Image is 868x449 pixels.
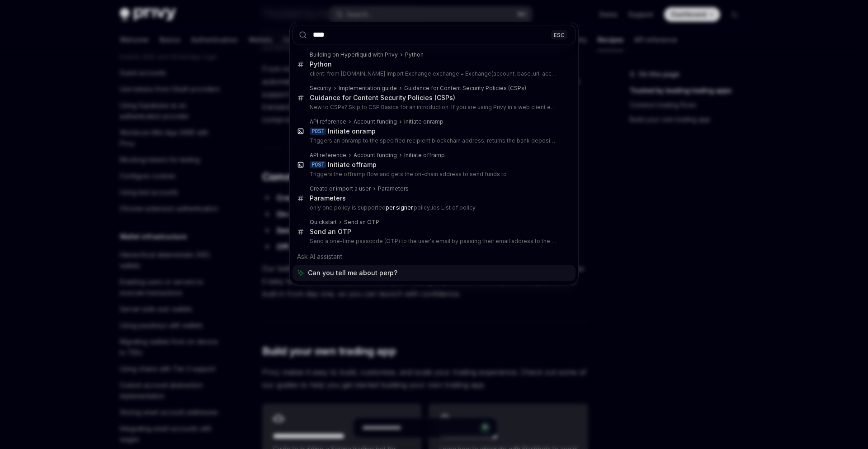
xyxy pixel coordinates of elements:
div: API reference [310,152,346,159]
span: Can you tell me about perp? [308,268,397,277]
div: Security [310,85,331,92]
div: Guidance for Content Security Policies (CSPs) [310,94,455,102]
div: POST [310,128,326,135]
div: Quickstart [310,219,337,226]
div: Initiate offramp [328,161,377,169]
p: Triggers the offramp flow and gets the on-chain address to send funds to [310,171,557,178]
p: only one policy is supported policy_ids List of policy [310,204,557,211]
div: Account funding [354,152,397,159]
div: POST [310,161,326,168]
div: Python [310,60,332,68]
div: ESC [551,30,567,39]
p: Triggers an onramp to the specified recipient blockchain address, returns the bank deposit instructi [310,137,557,144]
div: Implementation guide [339,85,397,92]
div: Send an OTP [344,219,379,226]
div: Initiate onramp [328,127,376,135]
div: Create or import a user [310,185,371,192]
div: Account funding [354,118,397,125]
p: Send a one-time passcode (OTP) to the user's email by passing their email address to the sendCode me [310,238,557,245]
div: API reference [310,118,346,125]
p: New to CSPs? Skip to CSP Basics for an introduction. If you are using Privy in a web client environm [310,104,557,111]
div: Parameters [310,194,346,202]
div: Guidance for Content Security Policies (CSPs) [404,85,526,92]
div: Send an OTP [310,228,351,236]
div: Parameters [378,185,409,192]
p: client: from [DOMAIN_NAME] import Exchange exchange = Exchange(account, base_url, account_ad [310,70,557,77]
b: per signer. [386,204,414,211]
div: Ask AI assistant [292,248,576,265]
div: Initiate onramp [404,118,443,125]
div: Building on Hyperliquid with Privy [310,51,398,58]
div: Python [405,51,424,58]
div: Initiate offramp [404,152,445,159]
